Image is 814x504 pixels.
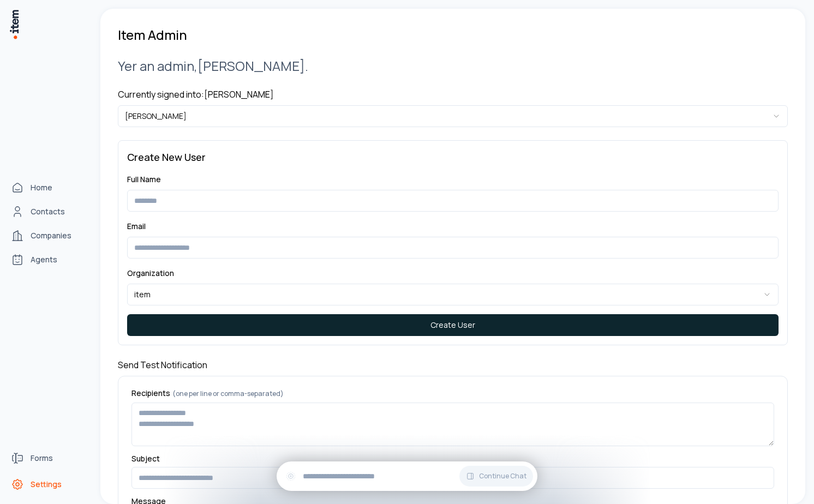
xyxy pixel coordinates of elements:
[459,466,533,487] button: Continue Chat
[127,314,779,336] button: Create User
[9,9,20,40] img: Item Brain Logo
[127,268,174,278] label: Organization
[31,182,52,193] span: Home
[31,206,65,217] span: Contacts
[7,177,89,199] a: Home
[277,461,537,491] div: Continue Chat
[131,389,774,398] label: Recipients
[7,225,89,247] a: Companies
[479,472,526,481] span: Continue Chat
[7,201,89,223] a: Contacts
[118,358,788,371] h4: Send Test Notification
[127,174,161,184] label: Full Name
[31,230,71,241] span: Companies
[118,26,187,44] h1: Item Admin
[172,389,284,398] span: (one per line or comma-separated)
[7,249,89,271] a: Agents
[127,149,779,165] h3: Create New User
[118,57,788,75] h2: Yer an admin, [PERSON_NAME] .
[31,479,62,490] span: Settings
[7,447,89,469] a: Forms
[31,254,57,265] span: Agents
[127,221,146,231] label: Email
[131,455,774,463] label: Subject
[7,473,89,495] a: Settings
[31,453,53,464] span: Forms
[118,88,788,101] h4: Currently signed into: [PERSON_NAME]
